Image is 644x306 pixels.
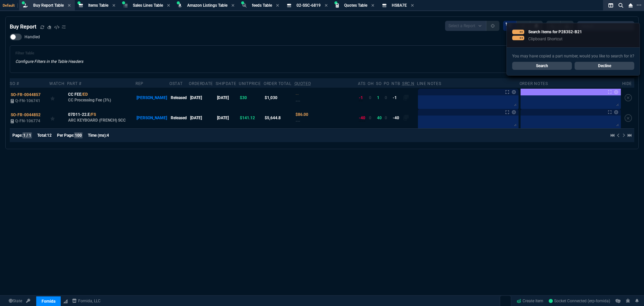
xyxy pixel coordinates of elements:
div: hide [622,81,632,86]
nx-icon: Close Tab [371,3,374,8]
div: Watch [49,81,64,86]
a: J2cAQNMKe1eROs8fAAFi [549,298,610,304]
nx-icon: Split Panels [606,1,616,9]
span: 0 [369,116,371,120]
abbr: Quoted Cost and Sourcing Notes [294,81,311,86]
span: Q-FN-106774 [15,119,40,123]
span: SO-FR-0044857 [11,92,41,97]
div: unitPrice [239,81,261,86]
a: Create Item [514,296,546,306]
div: Add to Watchlist [50,113,66,123]
div: Rep [136,81,144,86]
h6: Filter Table [15,51,83,56]
div: SO [376,81,381,86]
nx-icon: Close Tab [112,3,115,8]
nx-icon: Close Tab [231,3,234,8]
h4: Buy Report [10,23,36,31]
td: $30 [239,88,264,108]
span: 07D11-22.E [68,112,90,118]
td: -1 [391,88,402,108]
span: Items Table [88,3,108,8]
td: [PERSON_NAME] [136,88,169,108]
span: -- [296,98,300,103]
span: Time (ms): [88,133,107,138]
span: HS8A7E [392,3,407,8]
span: Per Page: [57,133,74,138]
a: API TOKEN [24,298,32,304]
span: Quotes Table [344,3,367,8]
a: Search [512,62,572,70]
span: 02-SSC-6819 [297,3,321,8]
td: ARC KEYBOARD (FRENCH) SCC [67,108,136,128]
span: 0 [385,95,387,100]
a: /ED [82,91,88,97]
nx-icon: Open New Tab [637,2,641,8]
p: Configure Filters in the Table Headers [15,58,83,64]
nx-icon: Close Tab [411,3,414,8]
div: Add to Watchlist [50,93,66,102]
span: Quoted Cost [296,112,308,117]
div: Line Notes [417,81,441,86]
div: Order Total [264,81,291,86]
td: $1,030 [264,88,294,108]
td: [DATE] [189,88,216,108]
span: Socket Connected (erp-fornida) [549,299,610,303]
a: Decline [575,62,634,70]
span: Handled [24,34,40,40]
td: [DATE] [216,88,239,108]
td: $141.12 [239,108,264,128]
p: You may have copied a part number, would you like to search for it? [512,53,634,59]
td: -40 [391,108,402,128]
nx-icon: Close Tab [325,3,328,8]
abbr: Quote Sourcing Notes [402,81,415,86]
div: NTB [391,81,400,86]
td: [DATE] [216,108,239,128]
p: CC Processing Fee (3%) [68,97,111,103]
div: -40 [359,115,365,121]
span: Page: [12,133,22,138]
span: 100 [74,132,83,138]
a: /FS [90,112,96,118]
div: -1 [359,95,363,101]
td: 40 [376,108,384,128]
td: [PERSON_NAME] [136,108,169,128]
div: OrderDate [189,81,213,86]
td: CC Processing Fee (3%) [67,88,136,108]
p: ARC KEYBOARD (FRENCH) SCC [68,118,126,123]
div: SO # [10,81,19,86]
span: Amazon Listings Table [187,3,227,8]
td: Released [169,88,189,108]
p: Clipboard Shortcut [528,36,582,42]
div: shipDate [216,81,236,86]
div: OH [368,81,374,86]
span: 1 / 1 [22,132,32,138]
nx-icon: Close Tab [167,3,170,8]
a: Global State [7,298,24,304]
span: 0 [369,95,371,100]
td: Released [169,108,189,128]
span: Sales Lines Table [133,3,163,8]
span: Quoted Cost [296,92,299,97]
span: 4 [107,133,109,138]
div: PO [384,81,389,86]
nx-icon: Search [616,1,626,9]
span: SO-FR-0044852 [11,113,41,117]
span: -- [296,119,300,124]
td: $5,644.8 [264,108,294,128]
p: Search Items for P28352-B21 [528,29,582,35]
span: CC FEE [68,91,82,97]
nx-icon: Close Tab [276,3,279,8]
div: ATS [358,81,366,86]
nx-icon: Close Tab [68,3,71,8]
td: [DATE] [189,108,216,128]
div: Part # [67,81,82,86]
div: Order Notes [520,81,548,86]
a: msbcCompanyName [70,298,103,304]
span: Buy Report Table [33,3,64,8]
td: 1 [376,88,384,108]
span: feeds Table [252,3,272,8]
span: Default [3,3,18,8]
span: 0 [385,116,387,120]
span: Q-FN-106741 [15,98,40,103]
span: Total: [37,133,47,138]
